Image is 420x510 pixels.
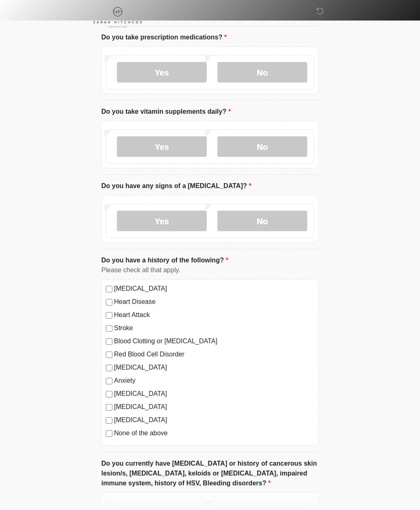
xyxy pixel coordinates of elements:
[101,107,231,117] label: Do you take vitamin supplements daily?
[101,266,319,276] div: Please check all that apply.
[114,337,314,347] label: Blood Clotting or [MEDICAL_DATA]
[114,363,314,373] label: [MEDICAL_DATA]
[101,33,227,43] label: Do you take prescription medications?
[114,389,314,399] label: [MEDICAL_DATA]
[217,62,307,83] label: No
[106,378,112,385] input: Anxiety
[117,62,207,83] label: Yes
[106,365,112,372] input: [MEDICAL_DATA]
[106,431,112,437] input: None of the above
[101,181,251,191] label: Do you have any signs of a [MEDICAL_DATA]?
[114,376,314,386] label: Anxiety
[106,339,112,345] input: Blood Clotting or [MEDICAL_DATA]
[114,402,314,412] label: [MEDICAL_DATA]
[114,416,314,425] label: [MEDICAL_DATA]
[217,137,307,157] label: No
[106,352,112,358] input: Red Blood Cell Disorder
[93,6,142,28] img: Sarah Hitchcox Aesthetics Logo
[106,326,112,332] input: Stroke
[106,418,112,424] input: [MEDICAL_DATA]
[114,297,314,307] label: Heart Disease
[106,391,112,398] input: [MEDICAL_DATA]
[101,256,228,266] label: Do you have a history of the following?
[106,404,112,411] input: [MEDICAL_DATA]
[101,459,319,489] label: Do you currently have [MEDICAL_DATA] or history of cancerous skin lesion/s, [MEDICAL_DATA], keloi...
[106,312,112,319] input: Heart Attack
[114,429,314,439] label: None of the above
[114,310,314,320] label: Heart Attack
[114,324,314,333] label: Stroke
[106,286,112,293] input: [MEDICAL_DATA]
[114,284,314,294] label: [MEDICAL_DATA]
[114,350,314,360] label: Red Blood Cell Disorder
[117,211,207,232] label: Yes
[217,211,307,232] label: No
[117,137,207,157] label: Yes
[106,299,112,306] input: Heart Disease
